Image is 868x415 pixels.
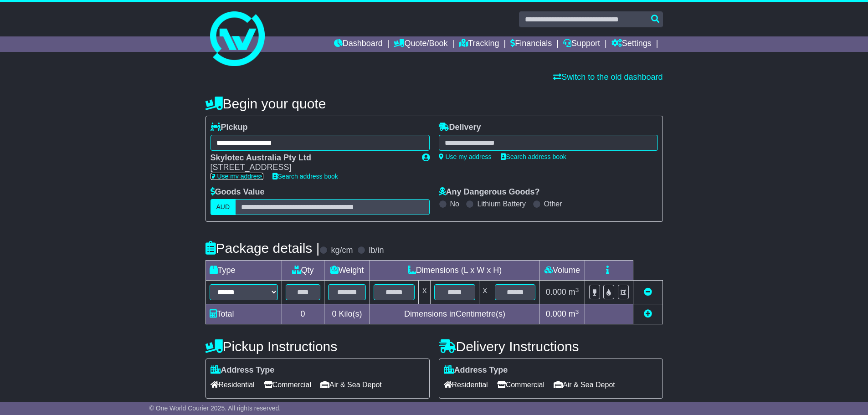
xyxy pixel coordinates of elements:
a: Tracking [459,36,499,52]
label: Pickup [211,123,248,133]
td: Kilo(s) [324,304,370,324]
a: Remove this item [644,287,652,297]
td: Volume [539,261,585,281]
span: m [569,309,579,318]
h4: Pickup Instructions [205,339,430,354]
span: © One World Courier 2025. All rights reserved. [149,405,281,412]
div: Skylotec Australia Pty Ltd [211,153,413,163]
td: Qty [282,261,324,281]
span: 0.000 [546,309,566,318]
label: No [450,200,459,208]
label: Lithium Battery [477,200,526,208]
a: Settings [611,36,652,52]
label: Other [544,200,562,208]
h4: Package details | [205,241,320,256]
span: 0.000 [546,287,566,297]
td: x [479,281,491,304]
label: Delivery [439,123,481,133]
span: Residential [444,378,488,392]
a: Add new item [644,309,652,318]
span: 0 [332,309,336,318]
td: Dimensions (L x W x H) [370,261,539,281]
td: Dimensions in Centimetre(s) [370,304,539,324]
a: Switch to the old dashboard [553,72,663,82]
span: Commercial [497,378,544,392]
label: Address Type [444,365,508,375]
td: Total [205,304,282,324]
a: Use my address [211,173,263,180]
a: Use my address [439,153,492,160]
div: [STREET_ADDRESS] [211,163,413,173]
h4: Delivery Instructions [439,339,663,354]
td: x [419,281,431,304]
span: Air & Sea Depot [554,378,615,392]
span: m [569,287,579,297]
td: 0 [282,304,324,324]
span: Air & Sea Depot [320,378,382,392]
sup: 3 [575,308,579,315]
span: Residential [211,378,255,392]
span: Commercial [264,378,311,392]
label: kg/cm [331,246,353,256]
td: Weight [324,261,370,281]
a: Search address book [272,173,338,180]
a: Support [563,36,600,52]
label: Address Type [211,365,275,375]
label: lb/in [369,246,384,256]
label: Any Dangerous Goods? [439,187,540,197]
label: AUD [211,199,236,215]
a: Quote/Book [394,36,447,52]
td: Type [205,261,282,281]
a: Search address book [501,153,566,160]
label: Goods Value [211,187,265,197]
a: Financials [510,36,552,52]
sup: 3 [575,287,579,293]
a: Dashboard [334,36,383,52]
h4: Begin your quote [205,96,663,111]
